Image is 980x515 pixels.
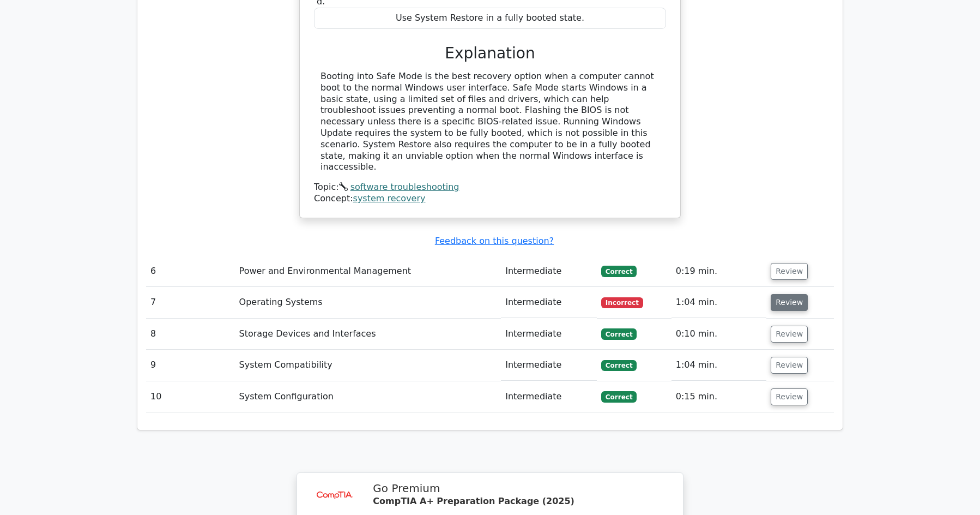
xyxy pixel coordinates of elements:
[601,297,643,308] span: Incorrect
[601,360,637,371] span: Correct
[235,350,501,381] td: System Compatibility
[771,294,808,311] button: Review
[146,319,235,350] td: 8
[146,381,235,412] td: 10
[353,193,426,203] a: system recovery
[501,256,597,287] td: Intermediate
[672,256,766,287] td: 0:19 min.
[501,381,597,412] td: Intermediate
[601,266,637,277] span: Correct
[601,328,637,339] span: Correct
[435,236,554,246] a: Feedback on this question?
[501,287,597,318] td: Intermediate
[672,287,766,318] td: 1:04 min.
[235,287,501,318] td: Operating Systems
[320,71,660,173] div: Booting into Safe Mode is the best recovery option when a computer cannot boot to the normal Wind...
[235,381,501,412] td: System Configuration
[320,44,660,63] h3: Explanation
[771,263,808,280] button: Review
[350,182,459,192] a: software troubleshooting
[672,381,766,412] td: 0:15 min.
[672,319,766,350] td: 0:10 min.
[235,256,501,287] td: Power and Environmental Management
[771,357,808,374] button: Review
[601,391,637,402] span: Correct
[501,350,597,381] td: Intermediate
[146,350,235,381] td: 9
[501,319,597,350] td: Intermediate
[771,388,808,405] button: Review
[314,8,666,29] div: Use System Restore in a fully booted state.
[672,350,766,381] td: 1:04 min.
[771,326,808,343] button: Review
[314,182,666,193] div: Topic:
[146,287,235,318] td: 7
[146,256,235,287] td: 6
[235,319,501,350] td: Storage Devices and Interfaces
[314,193,666,205] div: Concept:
